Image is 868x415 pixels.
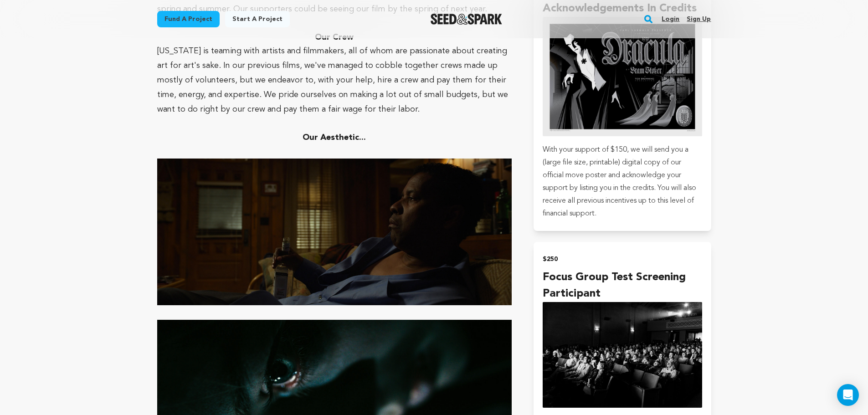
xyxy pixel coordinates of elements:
img: incentive [543,302,702,408]
div: Open Intercom Messenger [837,384,859,406]
h4: Focus Group Test Screening Participant [543,269,702,302]
a: Sign up [687,12,711,26]
p: With your support of $150, we will send you a (large file size, printable) digital copy of our of... [543,143,702,220]
img: Seed&Spark Logo Dark Mode [431,14,502,25]
h2: $250 [543,253,702,266]
img: 1755121001-IMG_3201.png [157,159,512,305]
strong: Our Aesthetic... [303,133,366,142]
a: Login [662,12,679,26]
p: [US_STATE] is teaming with artists and filmmakers, all of whom are passionate about creating art ... [157,44,512,117]
img: incentive [543,17,702,136]
a: Fund a project [157,11,220,27]
strong: Our Crew [315,33,354,41]
a: Seed&Spark Homepage [431,14,502,25]
a: Start a project [225,11,290,27]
